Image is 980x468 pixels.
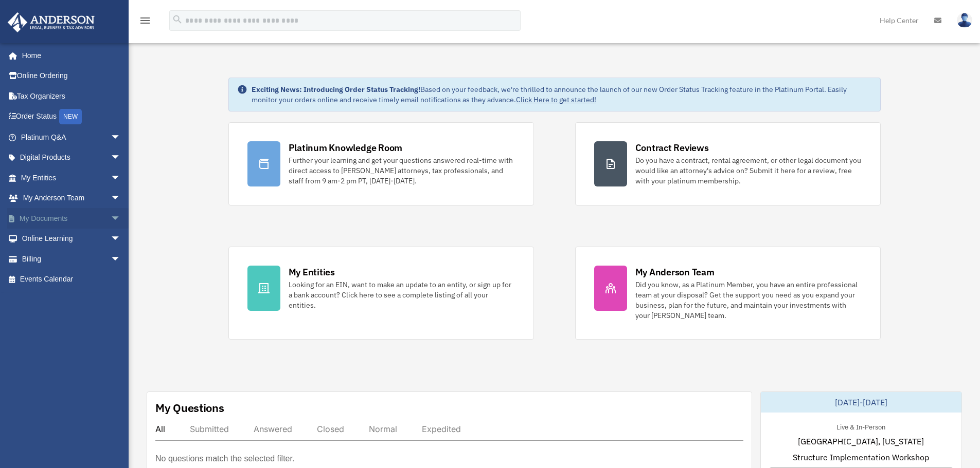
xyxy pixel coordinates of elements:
div: NEW [59,109,82,124]
img: User Pic [957,13,972,28]
div: Live & In-Person [828,421,894,432]
a: My Entities Looking for an EIN, want to make an update to an entity, or sign up for a bank accoun... [228,247,534,340]
div: Looking for an EIN, want to make an update to an entity, or sign up for a bank account? Click her... [289,279,515,310]
div: Do you have a contract, rental agreement, or other legal document you would like an attorney's ad... [635,155,862,186]
img: Anderson Advisors Platinum Portal [5,12,98,32]
i: search [172,14,183,25]
a: Platinum Q&Aarrow_drop_down [7,127,136,147]
span: arrow_drop_down [111,208,131,229]
div: Platinum Knowledge Room [289,141,403,154]
a: Contract Reviews Do you have a contract, rental agreement, or other legal document you would like... [575,122,881,205]
a: Digital Productsarrow_drop_down [7,147,136,168]
a: Online Learningarrow_drop_down [7,229,136,249]
a: My Anderson Teamarrow_drop_down [7,188,136,209]
div: Submitted [190,424,229,434]
div: All [155,424,165,434]
a: My Documentsarrow_drop_down [7,208,136,229]
div: My Questions [155,400,224,416]
a: My Anderson Team Did you know, as a Platinum Member, you have an entire professional team at your... [575,247,881,340]
a: Events Calendar [7,269,136,290]
span: arrow_drop_down [111,229,131,250]
a: Billingarrow_drop_down [7,249,136,269]
span: [GEOGRAPHIC_DATA], [US_STATE] [798,435,924,447]
a: Platinum Knowledge Room Further your learning and get your questions answered real-time with dire... [228,122,534,205]
span: arrow_drop_down [111,188,131,209]
strong: Exciting News: Introducing Order Status Tracking! [252,85,420,94]
a: menu [139,18,151,27]
div: Contract Reviews [635,141,709,154]
a: Click Here to get started! [516,95,596,104]
div: [DATE]-[DATE] [761,392,961,413]
span: arrow_drop_down [111,249,131,270]
a: Tax Organizers [7,86,136,106]
i: menu [139,14,151,27]
div: Closed [317,424,344,434]
div: Further your learning and get your questions answered real-time with direct access to [PERSON_NAM... [289,155,515,186]
div: Did you know, as a Platinum Member, you have an entire professional team at your disposal? Get th... [635,279,862,321]
a: Online Ordering [7,66,136,86]
span: arrow_drop_down [111,147,131,169]
a: Order StatusNEW [7,106,136,127]
div: My Anderson Team [635,266,715,278]
span: arrow_drop_down [111,127,131,148]
div: Answered [254,424,292,434]
div: Expedited [422,424,461,434]
a: My Entitiesarrow_drop_down [7,167,136,188]
a: Home [7,45,131,66]
p: No questions match the selected filter. [155,452,294,466]
span: arrow_drop_down [111,167,131,189]
div: Normal [369,424,397,434]
div: My Entities [289,266,335,278]
span: Structure Implementation Workshop [793,451,929,463]
div: Based on your feedback, we're thrilled to announce the launch of our new Order Status Tracking fe... [252,84,872,105]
